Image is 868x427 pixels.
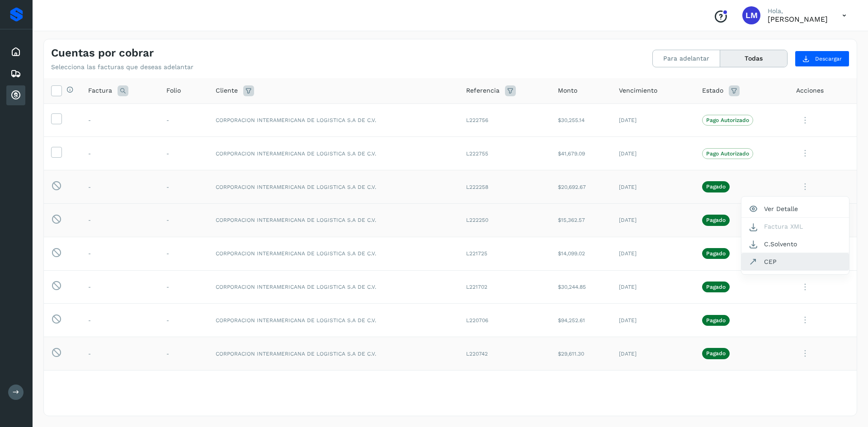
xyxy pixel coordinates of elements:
div: Embarques [6,64,25,84]
button: C.Solvento [741,235,849,253]
div: Inicio [6,42,25,62]
button: CEP [741,253,849,270]
button: Ver Detalle [741,200,849,218]
div: Cuentas por cobrar [6,85,25,105]
button: Factura XML [741,218,849,235]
